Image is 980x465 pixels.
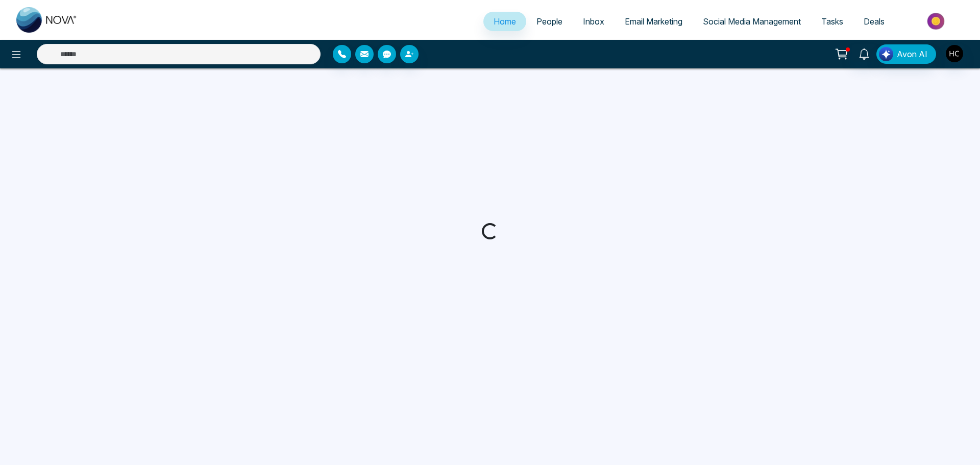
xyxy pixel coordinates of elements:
span: Email Marketing [625,16,682,27]
a: Email Marketing [615,12,693,31]
a: Deals [853,12,895,31]
span: People [536,16,562,27]
a: Home [483,12,526,31]
span: Deals [864,16,885,27]
a: People [526,12,573,31]
a: Social Media Management [693,12,811,31]
span: Social Media Management [703,16,801,27]
img: Lead Flow [879,47,893,61]
a: Inbox [573,12,615,31]
img: Nova CRM Logo [16,7,78,33]
a: Tasks [811,12,853,31]
button: Avon AI [876,44,936,64]
img: User Avatar [946,45,963,62]
span: Inbox [583,16,604,27]
span: Avon AI [897,48,927,60]
span: Home [494,16,516,27]
span: Tasks [821,16,843,27]
img: Market-place.gif [900,10,974,33]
